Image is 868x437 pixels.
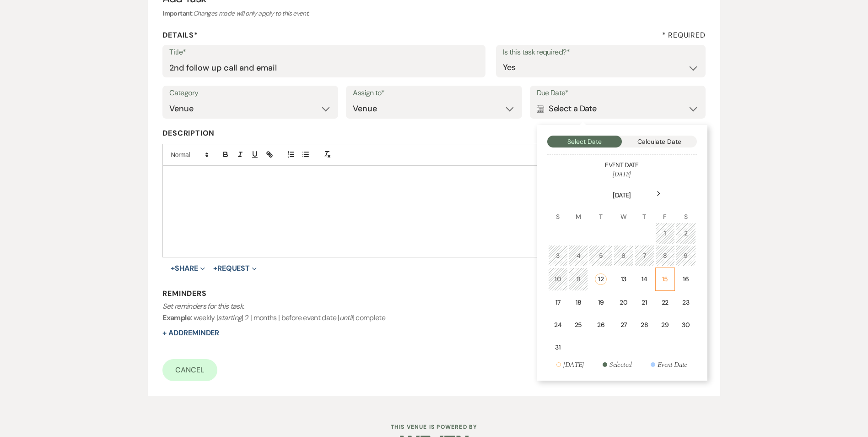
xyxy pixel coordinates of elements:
div: 10 [554,274,562,284]
div: 29 [661,320,669,330]
div: 1 [661,229,669,238]
b: Important [162,9,192,17]
div: 8 [661,251,669,261]
div: 7 [641,251,648,261]
th: S [548,201,568,222]
div: 14 [641,274,648,284]
h5: Event Date [547,161,697,170]
button: Calculate Date [622,136,697,147]
div: 24 [554,320,562,330]
label: Is this task required?* [503,46,699,59]
a: Cancel [162,359,217,381]
div: [DATE] [563,359,583,370]
h6: : [162,9,705,18]
p: : weekly | | 2 | months | before event date | | complete [162,300,705,324]
h3: Reminders [162,289,705,299]
th: W [614,201,634,222]
label: Title* [169,46,479,59]
b: Details* [162,30,198,40]
th: F [655,201,675,222]
th: M [569,201,588,222]
div: 31 [554,343,562,352]
div: 26 [595,320,606,330]
div: 22 [661,298,669,307]
div: Event Date [658,359,687,370]
div: 20 [620,298,628,307]
div: 12 [595,273,606,285]
th: T [589,201,612,222]
div: 5 [595,251,606,261]
div: 23 [682,298,690,307]
div: Selected [609,359,631,370]
i: starting [218,313,242,322]
h4: * Required [662,30,706,40]
th: T [635,201,654,222]
div: 9 [682,251,690,261]
div: 17 [554,298,562,307]
div: 27 [620,320,628,330]
div: 2 [682,229,690,238]
i: until [340,313,353,322]
span: + [213,265,217,272]
div: 11 [575,274,582,284]
i: Changes made will only apply to this event. [193,9,309,17]
div: 15 [661,274,669,284]
div: 6 [620,251,628,261]
button: Select Date [547,136,622,147]
th: S [676,201,696,222]
div: 16 [682,274,690,284]
button: Share [171,265,205,272]
div: 4 [575,251,582,261]
label: Category [169,87,331,100]
div: 19 [595,298,606,307]
th: [DATE] [548,180,696,200]
div: 13 [620,274,628,284]
b: Example [162,313,191,322]
label: Description [162,127,705,140]
div: Select a Date [537,100,699,118]
div: 30 [682,320,690,330]
span: + [171,265,175,272]
button: + AddReminder [162,329,219,337]
div: 18 [575,298,582,307]
div: 28 [641,320,648,330]
h6: [DATE] [547,170,697,179]
label: Due Date* [537,87,699,100]
i: Set reminders for this task. [162,301,244,311]
label: Assign to* [353,87,515,100]
div: 3 [554,251,562,261]
div: 25 [575,320,582,330]
div: 21 [641,298,648,307]
button: Request [213,265,257,272]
